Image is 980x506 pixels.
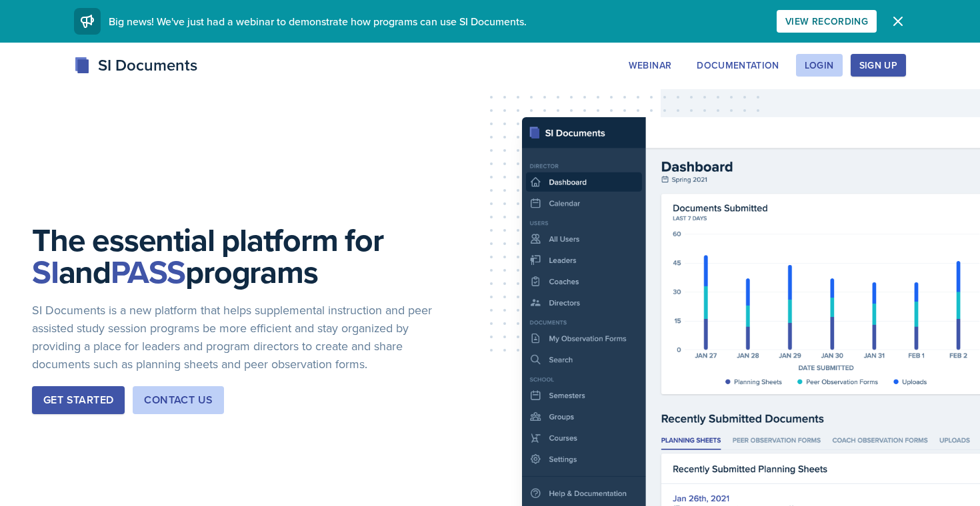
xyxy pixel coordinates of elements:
button: Documentation [688,54,788,77]
div: Contact Us [144,392,213,408]
span: Big news! We've just had a webinar to demonstrate how programs can use SI Documents. [109,14,527,29]
div: Get Started [43,392,113,408]
button: View Recording [777,10,877,33]
div: Login [805,60,834,71]
button: Login [796,54,843,77]
button: Sign Up [851,54,906,77]
button: Webinar [620,54,680,77]
div: View Recording [785,16,868,27]
div: Webinar [629,60,671,71]
button: Get Started [32,386,125,414]
div: Documentation [697,60,779,71]
button: Contact Us [133,386,224,414]
div: Sign Up [859,60,897,71]
div: SI Documents [74,53,197,77]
